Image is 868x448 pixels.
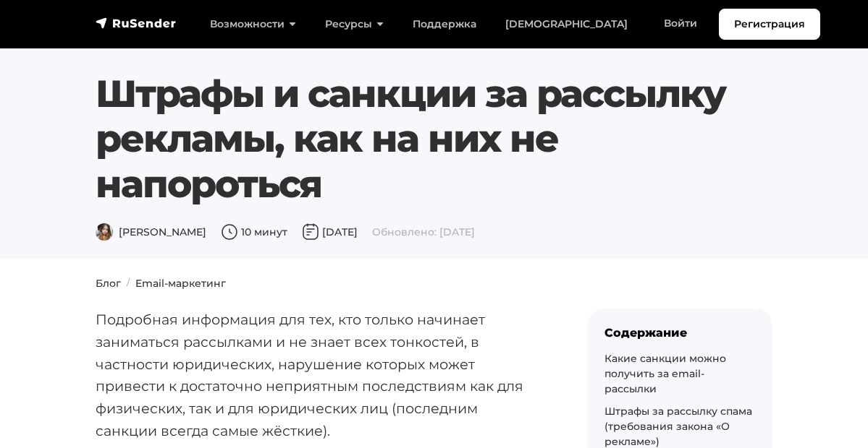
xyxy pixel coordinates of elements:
[719,9,820,40] a: Регистрация
[96,309,542,441] p: Подробная информация для тех, кто только начинает заниматься рассылками и не знает всех тонкостей...
[96,277,121,290] a: Блог
[311,9,398,39] a: Ресурсы
[96,225,206,238] span: [PERSON_NAME]
[604,405,752,448] a: Штрафы за рассылку спама (требования закона «О рекламе»)
[302,223,319,241] img: Дата публикации
[121,276,226,291] li: Email-маркетинг
[491,9,642,39] a: [DEMOGRAPHIC_DATA]
[195,9,311,39] a: Возможности
[302,225,358,238] span: [DATE]
[221,225,287,238] span: 10 минут
[372,225,475,238] span: Обновлено: [DATE]
[96,16,177,30] img: RuSender
[398,9,491,39] a: Поддержка
[87,276,782,291] nav: breadcrumb
[649,9,712,38] a: Войти
[604,326,755,340] div: Содержание
[96,72,773,207] h1: Штрафы и санкции за рассылку рекламы, как на них не напороться
[604,352,726,395] a: Какие санкции можно получить за email-рассылки
[221,223,238,241] img: Время чтения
